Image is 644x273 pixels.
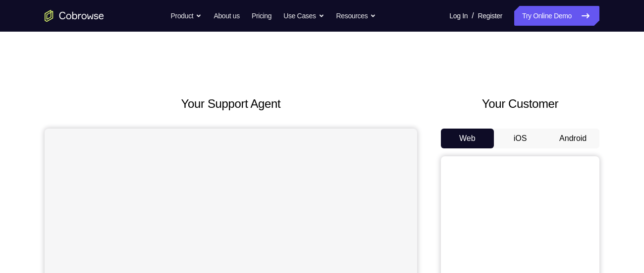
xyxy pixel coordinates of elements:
[546,129,599,148] button: Android
[45,10,104,22] a: Go to the home page
[441,129,494,148] button: Web
[441,95,599,113] h2: Your Customer
[449,6,468,26] a: Log In
[214,6,239,26] a: About us
[514,6,599,26] a: Try Online Demo
[336,6,376,26] button: Resources
[252,6,271,26] a: Pricing
[45,95,417,113] h2: Your Support Agent
[478,6,502,26] a: Register
[472,10,474,22] span: /
[171,6,202,26] button: Product
[283,6,324,26] button: Use Cases
[494,129,547,148] button: iOS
